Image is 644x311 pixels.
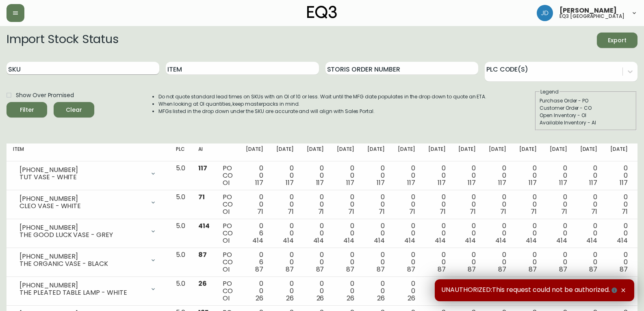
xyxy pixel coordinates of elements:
[20,105,34,115] div: Filter
[550,194,567,215] div: 0 0
[198,250,207,259] span: 87
[276,194,294,215] div: 0 0
[318,207,324,216] span: 71
[610,165,628,187] div: 0 0
[622,207,628,216] span: 71
[192,144,216,161] th: AI
[20,253,145,260] div: [PHONE_NUMBER]
[246,194,263,215] div: 0 0
[580,251,598,273] div: 0 0
[489,194,506,215] div: 0 0
[286,178,294,187] span: 117
[458,251,476,273] div: 0 0
[7,144,169,161] th: Item
[377,178,385,187] span: 117
[347,294,354,303] span: 26
[20,282,145,289] div: [PHONE_NUMBER]
[526,236,537,245] span: 414
[7,102,47,117] button: Filter
[540,88,559,96] legend: Legend
[438,265,446,274] span: 87
[556,236,567,245] span: 414
[603,35,631,46] span: Export
[379,207,385,216] span: 71
[610,251,628,273] div: 0 0
[537,5,553,21] img: 7c567ac048721f22e158fd313f7f0981
[591,207,597,216] span: 71
[398,280,415,302] div: 0 0
[540,97,632,104] div: Purchase Order - PO
[529,178,537,187] span: 117
[561,207,567,216] span: 71
[540,119,632,126] div: Available Inventory - AI
[316,265,324,274] span: 87
[158,108,487,115] li: MFGs listed in the drop down under the SKU are accurate and will align with Sales Portal.
[255,265,263,274] span: 87
[620,178,628,187] span: 117
[377,265,385,274] span: 87
[348,207,354,216] span: 71
[408,294,415,303] span: 26
[198,221,210,231] span: 414
[610,222,628,244] div: 0 0
[377,294,385,303] span: 26
[223,236,230,245] span: OI
[489,222,506,244] div: 0 0
[20,202,145,210] div: CLEO VASE - WHITE
[256,294,263,303] span: 26
[428,222,446,244] div: 0 0
[255,178,263,187] span: 117
[574,144,604,161] th: [DATE]
[452,144,482,161] th: [DATE]
[367,194,385,215] div: 0 0
[361,144,391,161] th: [DATE]
[158,100,487,108] li: When looking at OI quantities, keep masterpacks in mind.
[337,222,354,244] div: 0 0
[470,207,476,216] span: 71
[550,165,567,187] div: 0 0
[495,236,506,245] span: 414
[20,174,145,181] div: TUT VASE - WHITE
[531,207,537,216] span: 71
[519,165,537,187] div: 0 0
[346,265,354,274] span: 87
[286,294,294,303] span: 26
[20,231,145,239] div: THE GOOD LUCK VASE - GREY
[422,144,452,161] th: [DATE]
[519,222,537,244] div: 0 0
[540,104,632,112] div: Customer Order - CO
[367,251,385,273] div: 0 0
[589,265,597,274] span: 87
[246,222,263,244] div: 0 6
[398,165,415,187] div: 0 0
[489,251,506,273] div: 0 0
[398,251,415,273] div: 0 0
[54,102,94,117] button: Clear
[307,251,324,273] div: 0 0
[223,280,233,302] div: PO CO
[223,178,230,187] span: OI
[276,222,294,244] div: 0 0
[337,165,354,187] div: 0 0
[482,144,513,161] th: [DATE]
[283,236,294,245] span: 414
[20,289,145,296] div: THE PLEATED TABLE LAMP - WHITE
[468,265,476,274] span: 87
[330,144,361,161] th: [DATE]
[16,91,74,100] span: Show Over Promised
[489,165,506,187] div: 0 0
[498,265,506,274] span: 87
[198,163,207,173] span: 117
[257,207,263,216] span: 71
[428,194,446,215] div: 0 0
[169,190,192,219] td: 5.0
[223,294,230,303] span: OI
[158,93,487,100] li: Do not quote standard lead times on SKUs with an OI of 10 or less. Wait until the MFG date popula...
[580,222,598,244] div: 0 0
[13,280,163,298] div: [PHONE_NUMBER]THE PLEATED TABLE LAMP - WHITE
[440,207,446,216] span: 71
[60,105,88,115] span: Clear
[246,165,263,187] div: 0 0
[586,236,597,245] span: 414
[307,222,324,244] div: 0 0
